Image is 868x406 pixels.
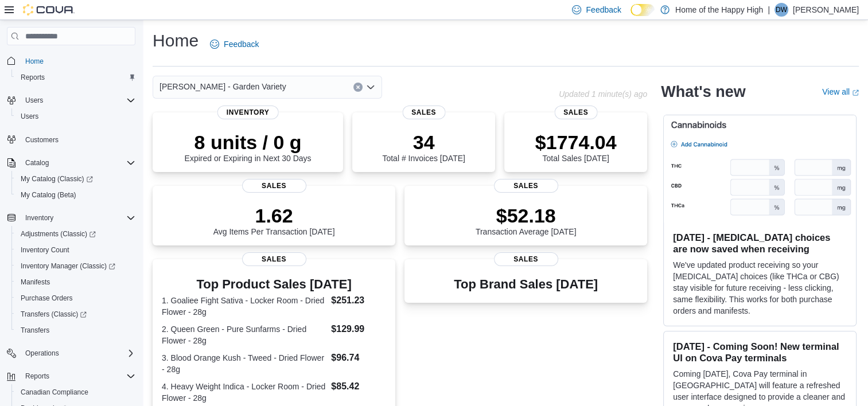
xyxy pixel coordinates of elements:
[2,131,140,148] button: Customers
[454,278,598,291] h3: Top Brand Sales [DATE]
[16,110,43,123] a: Users
[16,172,135,186] span: My Catalog (Classic)
[382,131,465,163] div: Total # Invoices [DATE]
[21,388,88,397] span: Canadian Compliance
[159,80,286,93] span: [PERSON_NAME] - Garden Variety
[16,259,135,273] span: Inventory Manager (Classic)
[16,307,135,321] span: Transfers (Classic)
[21,132,135,147] span: Customers
[2,345,140,361] button: Operations
[554,106,597,119] span: Sales
[242,179,306,193] span: Sales
[382,131,465,154] p: 34
[331,351,386,365] dd: $96.74
[21,53,135,68] span: Home
[162,323,326,346] dt: 2. Queen Green - Pure Sunfarms - Dried Flower - 28g
[11,108,140,124] button: Users
[793,3,859,17] p: [PERSON_NAME]
[661,83,745,101] h2: What's new
[2,368,140,384] button: Reports
[185,131,312,154] p: 8 units / 0 g
[535,131,617,154] p: $1774.04
[16,188,135,202] span: My Catalog (Beta)
[852,89,859,96] svg: External link
[630,4,655,16] input: Dark Mode
[11,322,140,338] button: Transfers
[21,156,135,170] span: Catalog
[162,295,326,318] dt: 1. Goaliee Fight Sativa - Locker Room - Dried Flower - 28g
[21,346,135,360] span: Operations
[16,323,54,337] a: Transfers
[331,322,386,336] dd: $129.99
[16,291,77,305] a: Purchase Orders
[11,226,140,242] a: Adjustments (Classic)
[21,54,48,68] a: Home
[21,211,58,225] button: Inventory
[11,274,140,290] button: Manifests
[23,4,75,15] img: Cova
[21,229,96,239] span: Adjustments (Classic)
[11,290,140,306] button: Purchase Orders
[16,259,120,273] a: Inventory Manager (Classic)
[21,174,93,184] span: My Catalog (Classic)
[16,291,135,305] span: Purchase Orders
[25,57,44,66] span: Home
[822,87,859,96] a: View allExternal link
[21,93,48,107] button: Users
[559,89,647,99] p: Updated 1 minute(s) ago
[11,384,140,400] button: Canadian Compliance
[353,83,363,92] button: Clear input
[21,278,50,287] span: Manifests
[25,158,49,167] span: Catalog
[11,171,140,187] a: My Catalog (Classic)
[25,213,53,222] span: Inventory
[25,96,43,105] span: Users
[476,204,577,227] p: $52.18
[21,156,53,170] button: Catalog
[16,323,135,337] span: Transfers
[16,385,93,399] a: Canadian Compliance
[21,294,73,303] span: Purchase Orders
[11,306,140,322] a: Transfers (Classic)
[16,227,100,241] a: Adjustments (Classic)
[2,210,140,226] button: Inventory
[242,252,306,266] span: Sales
[494,252,558,266] span: Sales
[21,261,115,271] span: Inventory Manager (Classic)
[16,275,55,289] a: Manifests
[16,307,91,321] a: Transfers (Classic)
[21,326,49,335] span: Transfers
[21,310,87,319] span: Transfers (Classic)
[331,380,386,393] dd: $85.42
[16,110,135,123] span: Users
[586,4,621,15] span: Feedback
[25,372,49,381] span: Reports
[331,294,386,307] dd: $251.23
[2,155,140,171] button: Catalog
[21,93,135,107] span: Users
[11,187,140,203] button: My Catalog (Beta)
[217,106,279,119] span: Inventory
[213,204,335,227] p: 1.62
[162,381,326,404] dt: 4. Heavy Weight Indica - Locker Room - Dried Flower - 28g
[21,133,63,147] a: Customers
[16,188,81,202] a: My Catalog (Beta)
[494,179,558,193] span: Sales
[366,83,375,92] button: Open list of options
[16,275,135,289] span: Manifests
[16,243,74,257] a: Inventory Count
[673,232,847,255] h3: [DATE] - [MEDICAL_DATA] choices are now saved when receiving
[153,29,198,52] h1: Home
[776,3,787,17] span: DW
[476,204,577,236] div: Transaction Average [DATE]
[16,71,49,84] a: Reports
[205,33,263,56] a: Feedback
[774,3,788,17] div: Dane Watson
[11,242,140,258] button: Inventory Count
[16,243,135,257] span: Inventory Count
[16,385,135,399] span: Canadian Compliance
[25,349,59,358] span: Operations
[535,131,617,163] div: Total Sales [DATE]
[16,71,135,84] span: Reports
[21,369,135,383] span: Reports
